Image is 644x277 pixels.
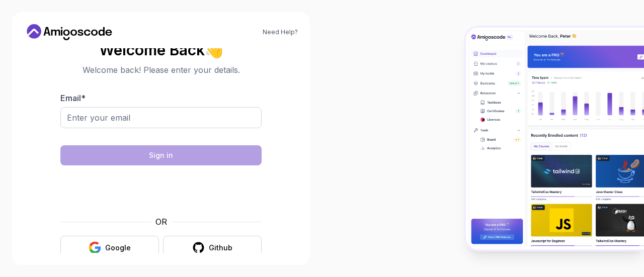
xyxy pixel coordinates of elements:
[155,216,167,228] p: OR
[263,28,298,36] a: Need Help?
[163,236,262,259] button: Github
[149,150,173,160] div: Sign in
[60,107,262,128] input: Enter your email
[85,171,237,210] iframe: Widget containing checkbox for hCaptcha security challenge
[60,145,262,165] button: Sign in
[24,24,115,40] a: Home link
[60,64,262,76] p: Welcome back! Please enter your details.
[466,28,644,249] img: Amigoscode Dashboard
[60,93,86,103] label: Email *
[203,38,227,61] span: 👋
[60,236,159,259] button: Google
[209,243,232,253] div: Github
[105,243,131,253] div: Google
[60,42,262,58] h2: Welcome Back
